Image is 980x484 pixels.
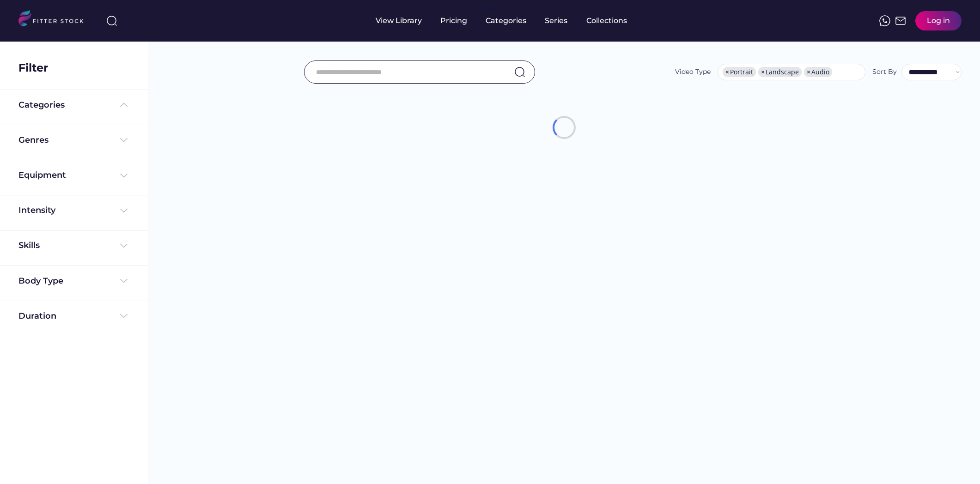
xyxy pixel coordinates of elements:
[118,134,129,145] img: Frame%20%284%29.svg
[758,67,802,77] li: Landscape
[118,99,129,110] img: Frame%20%285%29.svg
[440,16,467,26] div: Pricing
[18,99,65,111] div: Categories
[879,15,890,26] img: meteor-icons_whatsapp%20%281%29.svg
[118,205,129,216] img: Frame%20%284%29.svg
[376,16,422,26] div: View Library
[18,134,49,146] div: Genres
[927,16,950,26] div: Log in
[545,16,568,26] div: Series
[18,60,48,76] div: Filter
[118,170,129,181] img: Frame%20%284%29.svg
[18,205,55,216] div: Intensity
[18,240,42,251] div: Skills
[895,15,906,26] img: Frame%2051.svg
[486,16,526,26] div: Categories
[18,10,91,29] img: LOGO.svg
[118,310,129,321] img: Frame%20%284%29.svg
[586,16,627,26] div: Collections
[725,69,729,75] span: ×
[514,67,525,78] img: search-normal.svg
[872,67,897,77] div: Sort By
[118,275,129,286] img: Frame%20%284%29.svg
[723,67,756,77] li: Portrait
[804,67,832,77] li: Audio
[18,275,63,287] div: Body Type
[675,67,711,77] div: Video Type
[118,240,129,251] img: Frame%20%284%29.svg
[106,15,117,26] img: search-normal%203.svg
[486,5,498,14] div: fvck
[18,169,66,181] div: Equipment
[807,69,810,75] span: ×
[18,310,56,322] div: Duration
[761,69,765,75] span: ×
